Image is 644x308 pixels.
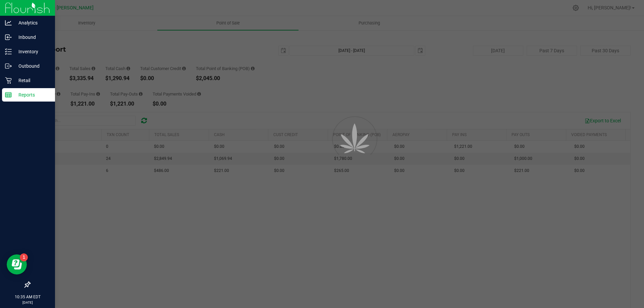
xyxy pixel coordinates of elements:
[12,91,52,99] p: Reports
[5,34,12,41] inline-svg: Inbound
[3,294,52,300] p: 10:35 AM EDT
[3,300,52,305] p: [DATE]
[12,76,52,84] p: Retail
[20,253,28,261] iframe: Resource center unread badge
[5,91,12,98] inline-svg: Reports
[12,48,52,56] p: Inventory
[5,48,12,55] inline-svg: Inventory
[5,19,12,26] inline-svg: Analytics
[12,33,52,41] p: Inbound
[12,62,52,70] p: Outbound
[5,63,12,69] inline-svg: Outbound
[7,254,27,274] iframe: Resource center
[12,19,52,27] p: Analytics
[5,77,12,84] inline-svg: Retail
